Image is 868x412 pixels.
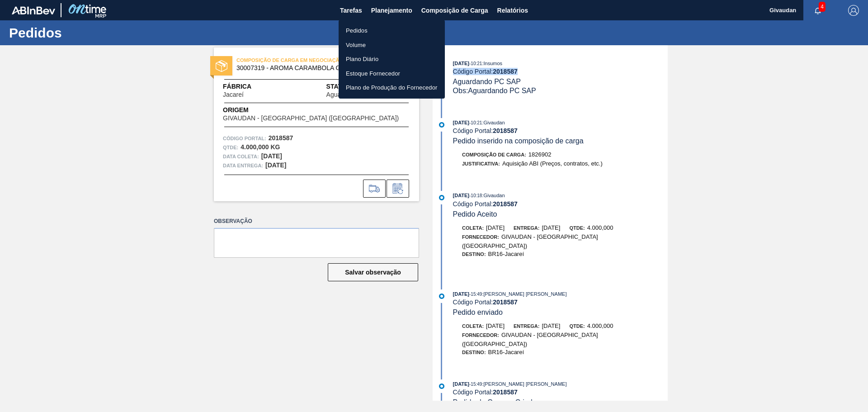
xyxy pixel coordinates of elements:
a: Plano de Produção do Fornecedor [339,81,445,95]
a: Pedidos [339,24,445,38]
a: Volume [339,38,445,52]
a: Estoque Fornecedor [339,66,445,81]
a: Plano Diário [339,52,445,66]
